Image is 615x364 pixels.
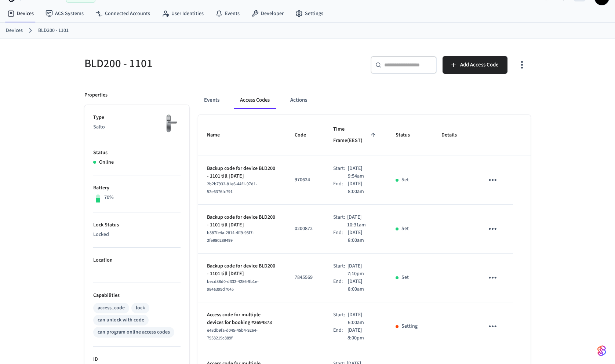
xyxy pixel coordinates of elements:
[396,130,419,141] span: Status
[93,256,181,264] p: Location
[1,7,40,20] a: Devices
[333,214,347,229] div: Start:
[401,225,409,233] p: Set
[207,181,257,195] span: 2b2b7932-81e6-44f1-97d1-52e6376fc791
[198,91,225,109] button: Events
[93,356,181,363] p: ID
[234,91,276,109] button: Access Codes
[597,345,606,357] img: SeamLogoGradient.69752ec5.svg
[207,327,258,341] span: e48db9fa-d045-45b4-9264-7958219c889f
[93,266,181,274] p: —
[295,274,316,281] p: 7845569
[348,311,378,327] p: [DATE] 6:00am
[93,231,181,239] p: Locked
[98,304,125,312] div: access_code
[93,123,181,131] p: Salto
[290,7,329,20] a: Settings
[347,327,378,342] p: [DATE] 8:00pm
[284,91,313,109] button: Actions
[348,278,378,293] p: [DATE] 8:00am
[207,165,277,180] p: Backup code for device BLD200 - 1101 till [DATE]
[333,180,348,196] div: End:
[136,304,145,312] div: lock
[295,130,316,141] span: Code
[207,230,254,244] span: b387fe4a-2814-4ff9-93f7-2fe980289499
[348,180,378,196] p: [DATE] 8:00am
[401,176,409,184] p: Set
[210,7,245,20] a: Events
[333,262,348,278] div: Start:
[84,91,108,99] p: Properties
[245,7,290,20] a: Developer
[90,7,156,20] a: Connected Accounts
[401,323,418,330] p: Setting
[348,229,378,244] p: [DATE] 8:00am
[6,27,23,34] a: Devices
[333,311,348,327] div: Start:
[84,56,303,71] h5: BLD200 - 1101
[93,221,181,229] p: Lock Status
[93,114,181,121] p: Type
[333,278,348,293] div: End:
[441,130,466,141] span: Details
[198,91,531,109] div: ant example
[443,56,507,74] button: Add Access Code
[38,27,69,34] a: BLD200 - 1101
[156,7,210,20] a: User Identities
[207,130,229,141] span: Name
[333,327,348,342] div: End:
[348,165,378,180] p: [DATE] 9:54am
[295,225,316,233] p: 0200872
[460,60,499,70] span: Add Access Code
[333,124,378,147] span: Time Frame(EEST)
[333,165,348,180] div: Start:
[104,194,114,201] p: 70%
[207,311,277,327] p: Access code for multiple devices for booking #2694873
[93,149,181,157] p: Status
[347,214,378,229] p: [DATE] 10:31am
[333,229,348,244] div: End:
[93,292,181,299] p: Capabilities
[98,328,170,336] div: can program online access codes
[347,262,378,278] p: [DATE] 7:10pm
[401,274,409,281] p: Set
[207,262,277,278] p: Backup code for device BLD200 - 1101 till [DATE]
[40,7,90,20] a: ACS Systems
[99,159,114,166] p: Online
[98,316,144,324] div: can unlock with code
[295,176,316,184] p: 970624
[207,214,277,229] p: Backup code for device BLD200 - 1101 till [DATE]
[93,184,181,192] p: Battery
[162,114,181,133] img: salto_escutcheon_pin
[207,279,259,292] span: becd88d0-d332-4286-9b1e-984a399d7045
